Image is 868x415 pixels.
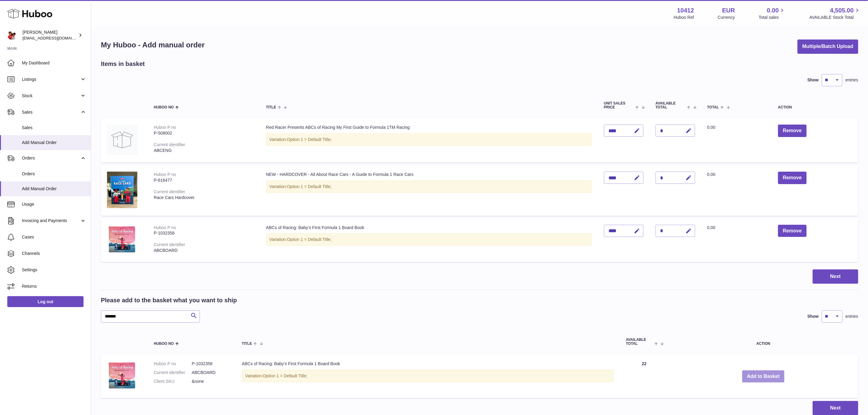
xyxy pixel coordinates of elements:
[742,370,785,383] button: Add to Basket
[260,166,598,216] td: NEW - HARDCOVER - All About Race Cars - A Guide to Formula 1 Race Cars
[767,6,779,15] span: 0.00
[656,101,686,109] span: AVAILABLE Total
[22,251,86,256] span: Channels
[798,39,858,54] button: Multiple/Batch Upload
[154,342,174,346] span: Huboo no
[22,125,86,131] span: Sales
[718,15,735,20] div: Currency
[154,248,254,253] div: ABCBOARD
[107,172,137,208] img: NEW - HARDCOVER - All About Race Cars - A Guide to Formula 1 Race Cars
[7,31,16,40] img: internalAdmin-10412@internal.huboo.com
[266,233,592,246] div: Variation:
[22,93,80,99] span: Stock
[107,361,137,390] img: ABCs of Racing: Baby’s First Formula 1 Board Book
[154,379,192,384] dt: Client SKU
[154,142,185,147] div: Current identifier
[626,338,653,346] span: AVAILABLE Total
[707,125,715,130] span: 0.00
[674,15,694,20] div: Huboo Ref
[107,225,137,254] img: ABCs of Racing: Baby’s First Formula 1 Board Book
[22,283,86,289] span: Returns
[809,6,861,20] a: 4,505.00 AVAILABLE Stock Total
[722,6,735,15] strong: EUR
[759,6,786,20] a: 0.00 Total sales
[22,77,80,82] span: Listings
[830,6,854,15] span: 4,505.00
[242,370,614,382] div: Variation:
[846,314,858,319] span: entries
[287,184,332,189] span: Option 1 = Default Title;
[192,361,230,367] dd: P-1032358
[242,342,252,346] span: Title
[668,332,858,352] th: Action
[22,155,80,161] span: Orders
[154,195,254,201] div: Race Cars Hardcover
[22,29,77,41] div: [PERSON_NAME]
[22,36,89,40] span: [EMAIL_ADDRESS][DOMAIN_NAME]
[266,180,592,193] div: Variation:
[101,60,145,68] h2: Items in basket
[154,130,254,136] div: P-508002
[22,171,86,177] span: Orders
[287,137,332,142] span: Option 1 = Default Title;
[154,225,176,230] div: Huboo P no
[22,201,86,207] span: Usage
[759,15,786,20] span: Total sales
[22,140,86,146] span: Add Manual Order
[266,133,592,146] div: Variation:
[677,6,694,15] strong: 10412
[778,225,807,237] button: Remove
[154,361,192,367] dt: Huboo P no
[192,370,230,376] dd: ABCBOARD
[22,218,80,224] span: Invoicing and Payments
[192,379,230,384] dd: &none
[778,105,852,109] div: Action
[154,177,254,183] div: P-616477
[260,118,598,163] td: Red Racer Presents ABCs of Racing My First Guide to Formula 1TM Racing
[154,242,185,247] div: Current identifier
[846,77,858,83] span: entries
[778,172,807,184] button: Remove
[808,77,819,83] label: Show
[107,125,137,155] img: Red Racer Presents ABCs of Racing My First Guide to Formula 1TM Racing
[154,172,176,177] div: Huboo P no
[101,40,205,50] h1: My Huboo - Add manual order
[809,15,861,20] span: AVAILABLE Stock Total
[707,105,719,109] span: Total
[236,355,620,398] td: ABCs of Racing: Baby’s First Formula 1 Board Book
[604,101,634,109] span: Unit Sales Price
[154,230,254,236] div: P-1032358
[22,234,86,240] span: Cases
[260,219,598,262] td: ABCs of Racing: Baby’s First Formula 1 Board Book
[101,296,237,304] h2: Please add to the basket what you want to ship
[707,172,715,177] span: 0.00
[620,355,668,398] td: 22
[154,105,174,109] span: Huboo no
[813,269,858,284] button: Next
[707,225,715,230] span: 0.00
[808,314,819,319] label: Show
[263,373,307,378] span: Option 1 = Default Title;
[154,189,185,194] div: Current identifier
[22,267,86,273] span: Settings
[266,105,276,109] span: Title
[154,370,192,376] dt: Current identifier
[22,109,80,115] span: Sales
[154,125,176,130] div: Huboo P no
[7,296,84,307] a: Log out
[778,125,807,137] button: Remove
[22,60,86,66] span: My Dashboard
[22,186,86,192] span: Add Manual Order
[287,237,332,242] span: Option 1 = Default Title;
[154,148,254,153] div: ABCENG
